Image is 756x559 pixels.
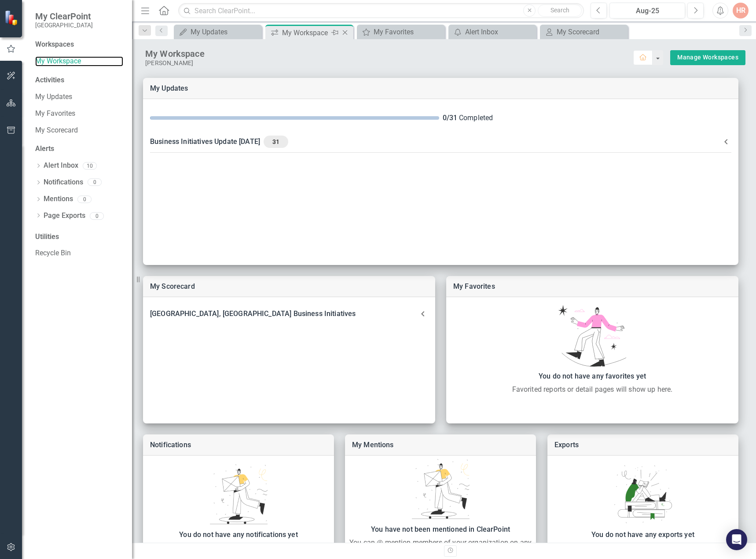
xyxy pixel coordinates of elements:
div: [GEOGRAPHIC_DATA], [GEOGRAPHIC_DATA] Business Initiatives [143,304,435,324]
div: You have not been mentioned in ClearPoint [349,523,532,536]
a: Notifications [150,441,191,449]
a: Manage Workspaces [677,52,738,63]
div: Favorited reports or detail pages will show up here. [451,384,734,395]
button: Search [538,4,582,17]
a: My Favorites [35,109,123,119]
input: Search ClearPoint... [178,3,584,18]
div: Your notifications will be displayed here [147,543,330,553]
div: [GEOGRAPHIC_DATA], [GEOGRAPHIC_DATA] Business Initiatives [150,308,418,320]
a: My Scorecard [542,26,626,37]
div: 0 [88,179,102,186]
a: My Updates [35,92,123,102]
a: My Favorites [359,26,443,37]
div: My Updates [191,26,260,37]
div: Business Initiatives Update [DATE]31 [143,130,738,153]
div: 0 [90,212,104,220]
a: Recycle Bin [35,248,123,258]
button: Aug-25 [609,3,685,18]
a: Alert Inbox [44,161,78,171]
div: 0 / 31 [443,113,457,123]
div: You do not have any notifications yet [147,529,330,541]
a: My Updates [176,26,260,37]
div: [PERSON_NAME] [145,59,633,67]
img: ClearPoint Strategy [4,10,20,25]
div: You do not have any exports yet [552,529,734,541]
a: Notifications [44,177,83,188]
div: You can @ mention members of your organization on any detailed page or summary report. [349,537,532,559]
div: My Favorites [374,26,443,37]
div: My Scorecard [557,26,626,37]
a: My Scorecard [150,282,195,291]
a: Alert Inbox [451,26,534,37]
div: Alerts [35,144,123,154]
a: My Favorites [453,282,495,291]
div: split button [670,50,745,65]
div: You do not have any favorites yet [451,370,734,382]
a: Exports [554,441,579,449]
div: My Workspace [282,27,329,38]
div: Utilities [35,232,123,242]
div: Your files will appear here [552,543,734,553]
div: Alert Inbox [465,26,534,37]
a: My Scorecard [35,125,123,136]
div: 0 [77,195,92,203]
button: HR [733,3,749,18]
a: My Workspace [35,56,123,66]
div: Business Initiatives Update [DATE] [150,136,721,148]
a: Page Exports [44,211,85,221]
div: My Workspace [145,48,633,59]
div: Aug-25 [613,6,682,16]
a: My Mentions [352,441,394,449]
button: Manage Workspaces [670,50,745,65]
span: My ClearPoint [35,11,93,22]
small: [GEOGRAPHIC_DATA] [35,22,93,29]
div: Activities [35,75,123,85]
span: Search [550,7,569,14]
a: My Updates [150,84,188,92]
a: Mentions [44,194,73,204]
div: Completed [443,113,732,123]
div: Workspaces [35,40,74,50]
div: Open Intercom Messenger [726,529,747,550]
div: 10 [83,162,97,169]
span: 31 [267,138,285,146]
